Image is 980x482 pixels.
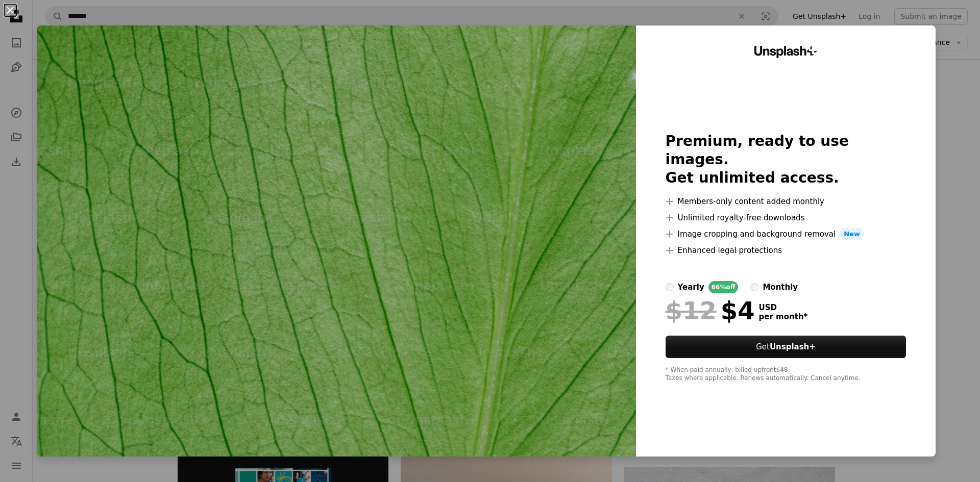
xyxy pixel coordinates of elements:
[708,281,739,293] div: 66% off
[666,336,906,358] button: GetUnsplash+
[770,342,816,351] strong: Unsplash+
[840,228,864,240] span: New
[666,297,755,324] div: $4
[666,244,906,257] li: Enhanced legal protections
[759,303,808,312] span: USD
[678,281,704,293] div: yearly
[666,195,906,208] li: Members-only content added monthly
[666,212,906,224] li: Unlimited royalty-free downloads
[666,228,906,240] li: Image cropping and background removal
[666,132,906,187] h2: Premium, ready to use images. Get unlimited access.
[759,312,808,321] span: per month *
[750,283,758,291] input: monthly
[666,297,717,324] span: $12
[666,283,674,291] input: yearly66%off
[666,366,906,383] div: * When paid annually, billed upfront $48 Taxes where applicable. Renews automatically. Cancel any...
[763,281,798,293] div: monthly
